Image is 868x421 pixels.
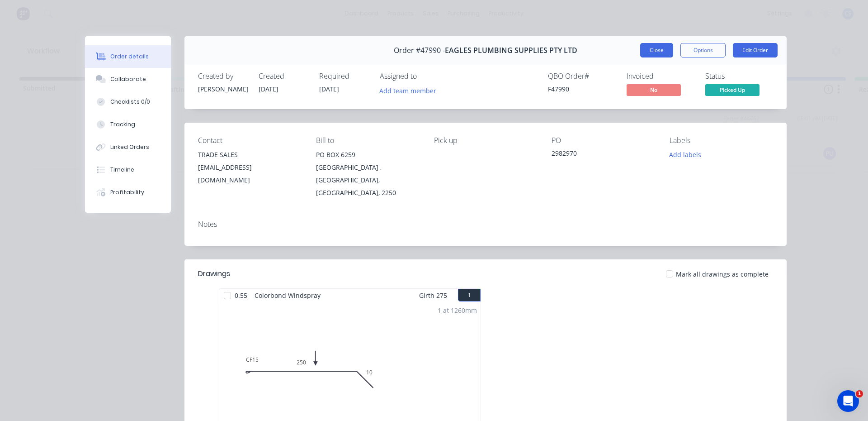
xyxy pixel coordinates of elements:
[665,148,706,161] button: Add labels
[316,136,420,145] div: Bill to
[552,148,655,161] div: 2982970
[438,306,477,315] div: 1 at 1260mm
[198,220,773,229] div: Notes
[198,148,302,161] div: TRADE SALES
[394,46,445,55] span: Order #47990 -
[316,148,420,161] div: PO BOX 6259
[316,161,420,199] div: [GEOGRAPHIC_DATA] , [GEOGRAPHIC_DATA], [GEOGRAPHIC_DATA], 2250
[733,43,778,57] button: Edit Order
[231,289,251,302] span: 0.55
[676,269,769,279] span: Mark all drawings as complete
[458,289,481,301] button: 1
[198,136,302,145] div: Contact
[110,188,144,196] div: Profitability
[548,72,616,81] div: QBO Order #
[548,84,616,94] div: F47990
[85,45,171,68] button: Order details
[110,166,134,174] div: Timeline
[110,120,135,129] div: Tracking
[198,84,248,94] div: [PERSON_NAME]
[375,84,441,96] button: Add team member
[316,148,420,199] div: PO BOX 6259[GEOGRAPHIC_DATA] , [GEOGRAPHIC_DATA], [GEOGRAPHIC_DATA], 2250
[705,84,759,96] span: Picked Up
[319,72,369,81] div: Required
[640,43,673,57] button: Close
[259,85,278,93] span: [DATE]
[251,289,324,302] span: Colorbond Windspray
[110,98,150,106] div: Checklists 0/0
[680,43,726,57] button: Options
[705,84,759,98] button: Picked Up
[198,161,302,187] div: [EMAIL_ADDRESS][DOMAIN_NAME]
[259,72,308,81] div: Created
[380,72,470,81] div: Assigned to
[627,84,681,96] span: No
[85,113,171,136] button: Tracking
[705,72,773,81] div: Status
[434,136,538,145] div: Pick up
[856,390,863,397] span: 1
[670,136,773,145] div: Labels
[110,143,149,151] div: Linked Orders
[445,46,577,55] span: EAGLES PLUMBING SUPPLIES PTY LTD
[627,72,694,81] div: Invoiced
[85,181,171,204] button: Profitability
[837,390,859,412] iframe: Intercom live chat
[319,85,339,93] span: [DATE]
[198,72,248,81] div: Created by
[419,289,447,302] span: Girth 275
[85,136,171,158] button: Linked Orders
[110,75,146,83] div: Collaborate
[85,91,171,113] button: Checklists 0/0
[552,136,655,145] div: PO
[110,53,149,61] div: Order details
[85,68,171,91] button: Collaborate
[85,158,171,181] button: Timeline
[380,84,441,96] button: Add team member
[198,148,302,187] div: TRADE SALES[EMAIL_ADDRESS][DOMAIN_NAME]
[198,268,230,279] div: Drawings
